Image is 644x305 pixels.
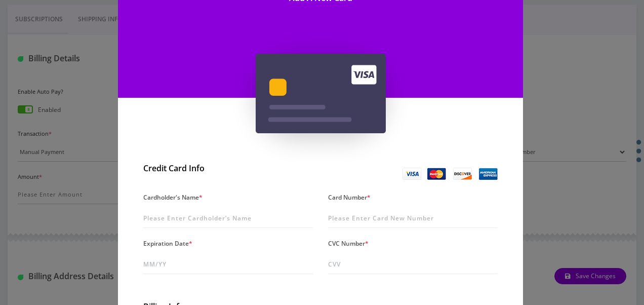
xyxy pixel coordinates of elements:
[143,190,203,205] label: Cardholder's Name
[256,54,386,133] img: Add A New Card
[328,190,371,205] label: Card Number
[143,255,313,274] input: MM/YY
[328,236,369,251] label: CVC Number
[143,209,313,228] input: Please Enter Cardholder’s Name
[402,168,498,180] img: Credit Card Info
[143,164,313,173] h2: Credit Card Info
[328,209,498,228] input: Please Enter Card New Number
[143,236,192,251] label: Expiration Date
[328,255,498,274] input: CVV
